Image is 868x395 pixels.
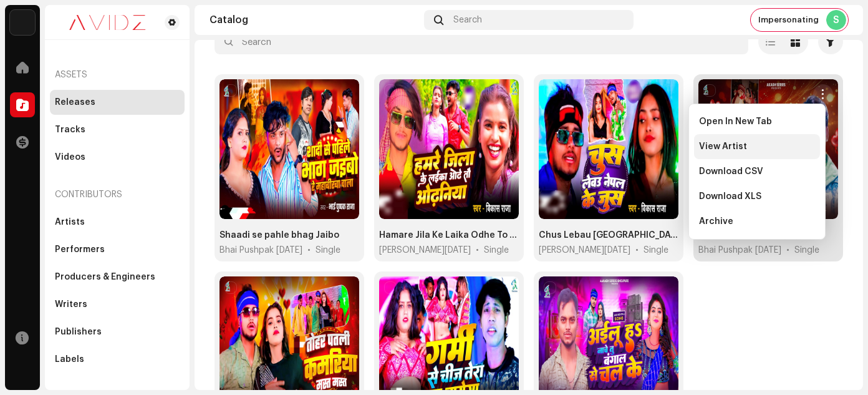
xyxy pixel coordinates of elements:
div: Single [794,244,819,256]
re-m-nav-item: Publishers [50,319,185,344]
re-m-nav-item: Writers [50,292,185,317]
re-a-nav-header: Contributors [50,180,185,210]
div: S [826,10,846,30]
span: Bhai Pushpak Raja [219,244,302,256]
img: 0c631eef-60b6-411a-a233-6856366a70de [55,15,160,30]
input: Search [215,29,748,54]
div: Writers [55,300,87,310]
div: Releases [55,97,95,107]
re-m-nav-item: Tracks [50,117,185,142]
span: Vikash Raja [539,244,630,256]
span: • [786,244,789,256]
img: 10d72f0b-d06a-424f-aeaa-9c9f537e57b6 [10,10,35,35]
div: Single [644,244,668,256]
re-m-nav-item: Releases [50,90,185,115]
span: Open In New Tab [699,117,772,127]
div: Shaadi se pahle bhag Jaibo [219,229,339,241]
span: • [307,244,311,256]
re-a-nav-header: Assets [50,60,185,90]
span: Archive [699,217,733,227]
div: Hamare Jila Ke Laika Odhe To Odhaniya [379,229,519,241]
div: Catalog [210,15,419,25]
re-m-nav-item: Performers [50,237,185,262]
div: Single [484,244,509,256]
div: Chus Lebau Nepal Ke Juice [539,229,678,241]
span: Download CSV [699,167,763,177]
div: Tracks [55,125,85,135]
div: Artists [55,217,85,227]
span: Vikash Raja [379,244,471,256]
div: Labels [55,354,84,364]
re-m-nav-item: Producers & Engineers [50,265,185,290]
span: Download XLS [699,192,761,202]
re-m-nav-item: Videos [50,145,185,170]
div: Videos [55,152,85,162]
span: Bhai Pushpak Raja [698,244,781,256]
re-m-nav-item: Labels [50,347,185,372]
div: Publishers [55,327,102,337]
span: Search [453,15,482,25]
span: Impersonating [758,15,819,25]
div: Single [316,244,340,256]
span: View Artist [699,142,747,152]
div: Performers [55,245,105,255]
div: Producers & Engineers [55,272,155,282]
span: • [635,244,639,256]
re-m-nav-item: Artists [50,210,185,235]
span: • [476,244,479,256]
